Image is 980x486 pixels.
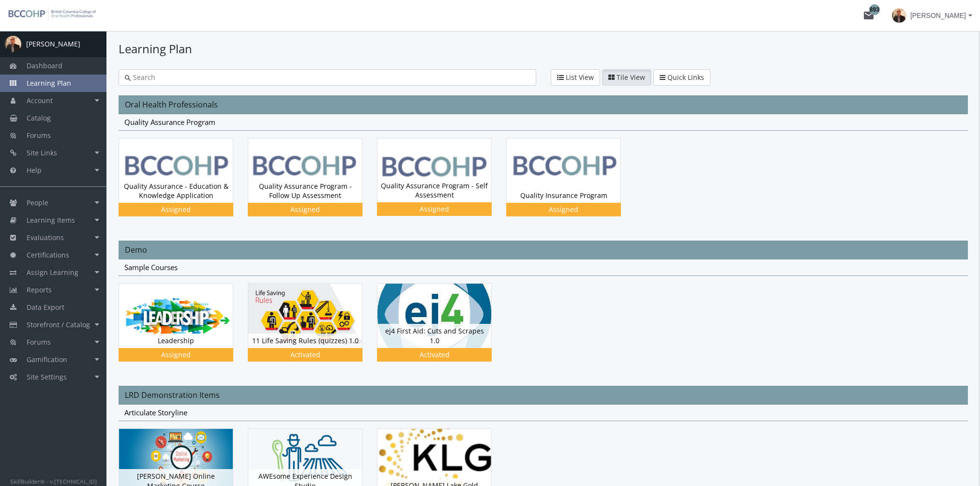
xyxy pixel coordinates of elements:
[27,61,62,70] span: Dashboard
[124,262,178,272] span: Sample Courses
[27,268,78,277] span: Assign Learning
[121,350,231,360] div: Assigned
[250,350,361,360] div: Activated
[27,233,64,242] span: Evaluations
[125,390,220,400] span: LRD Demonstration Items
[131,73,530,82] input: Search
[27,78,71,88] span: Learning Plan
[250,205,361,214] div: Assigned
[125,244,147,255] span: Demo
[506,138,635,231] div: Quality Insurance Program
[27,215,75,225] span: Learning Items
[248,138,377,231] div: Quality Assurance Program - Follow Up Assessment
[377,179,491,202] div: Quality Assurance Program - Self Assessment
[379,204,490,214] div: Assigned
[27,198,48,207] span: People
[667,73,704,82] span: Quick Links
[248,179,362,203] div: Quality Assurance Program - Follow Up Assessment
[119,41,968,57] h1: Learning Plan
[119,138,248,231] div: Quality Assurance - Education & Knowledge Application
[10,477,97,485] small: SkillBuilder® - v.[TECHNICAL_ID]
[910,7,966,24] span: [PERSON_NAME]
[248,334,362,348] div: 11 Life Saving Rules (quizzes) 1.0
[617,73,645,82] span: Tile View
[27,148,57,157] span: Site Links
[26,39,80,49] div: [PERSON_NAME]
[5,36,21,52] img: profilePicture.png
[248,283,377,376] div: 11 Life Saving Rules (quizzes) 1.0
[27,131,51,140] span: Forums
[377,324,491,348] div: ej4 First Aid: Cuts and Scrapes 1.0
[121,205,231,214] div: Assigned
[27,320,90,329] span: Storefront / Catalog
[27,355,67,364] span: Gamification
[27,96,53,105] span: Account
[27,337,51,347] span: Forums
[27,372,67,381] span: Site Settings
[124,408,187,417] span: Articulate Storyline
[379,350,490,360] div: Activated
[508,205,619,214] div: Assigned
[27,285,52,294] span: Reports
[27,250,69,259] span: Certifications
[377,283,506,376] div: ej4 First Aid: Cuts and Scrapes 1.0
[27,113,51,122] span: Catalog
[119,283,248,376] div: Leadership
[119,334,233,348] div: Leadership
[119,179,233,203] div: Quality Assurance - Education & Knowledge Application
[507,188,620,203] div: Quality Insurance Program
[27,166,42,175] span: Help
[377,138,506,230] div: Quality Assurance Program - Self Assessment
[863,10,874,21] mat-icon: mail
[125,99,218,110] span: Oral Health Professionals
[27,303,64,312] span: Data Export
[566,73,594,82] span: List View
[124,117,215,127] span: Quality Assurance Program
